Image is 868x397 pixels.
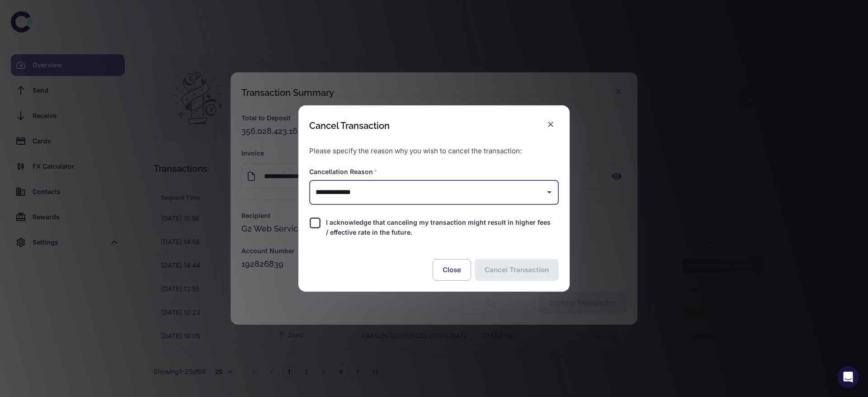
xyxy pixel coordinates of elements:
[543,186,556,198] button: Open
[309,120,390,131] div: Cancel Transaction
[433,259,471,281] button: Close
[326,217,552,237] span: I acknowledge that canceling my transaction might result in higher fees / effective rate in the f...
[309,167,377,176] label: Cancellation Reason
[837,366,859,388] div: Open Intercom Messenger
[309,146,559,156] p: Please specify the reason why you wish to cancel the transaction:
